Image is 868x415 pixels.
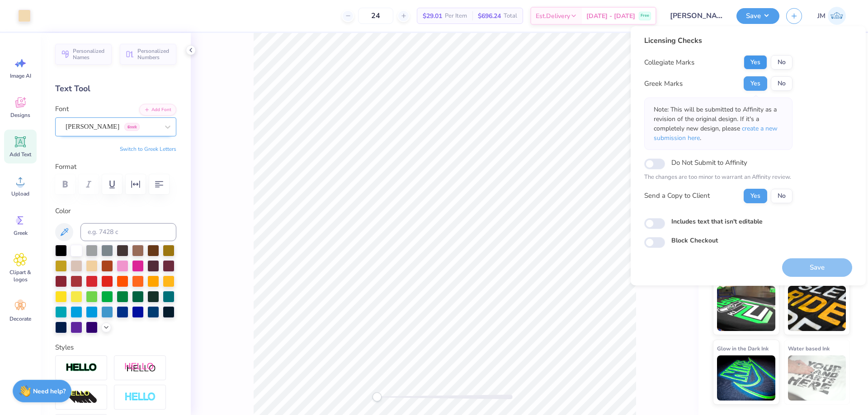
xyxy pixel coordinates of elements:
label: Format [55,162,176,172]
span: Personalized Numbers [137,48,171,61]
img: Metallic & Glitter Ink [788,286,846,331]
div: Licensing Checks [644,35,793,46]
label: Styles [55,342,74,353]
span: Decorate [9,315,31,322]
button: Save [736,8,779,24]
label: Block Checkout [671,236,718,245]
span: Personalized Names [73,48,106,61]
strong: Need help? [33,387,66,396]
input: Untitled Design [663,7,730,25]
div: Accessibility label [373,392,382,401]
img: Negative Space [124,392,156,402]
button: Yes [744,189,767,203]
img: Joshua Macky Gaerlan [828,7,846,25]
span: Per Item [445,11,467,21]
span: Water based Ink [788,344,830,353]
button: No [771,189,793,203]
p: Note: This will be submitted to Affinity as a revision of the original design. If it's a complete... [654,105,783,143]
div: Collegiate Marks [644,57,694,68]
input: e.g. 7428 c [80,223,176,241]
label: Color [55,206,176,216]
span: Clipart & logos [5,269,35,283]
div: Text Tool [55,83,176,95]
span: Image AI [10,72,31,79]
span: Total [504,11,517,21]
label: Includes text that isn't editable [671,217,763,226]
img: Glow in the Dark Ink [717,355,775,401]
span: Free [641,13,649,19]
button: Switch to Greek Letters [120,145,176,153]
img: Shadow [124,362,156,373]
button: Yes [744,55,767,70]
div: Greek Marks [644,79,683,89]
button: No [771,55,793,70]
span: Add Text [9,151,31,158]
label: Font [55,104,69,114]
button: Yes [744,76,767,91]
button: Personalized Numbers [120,44,176,65]
span: $29.01 [423,11,442,21]
button: No [771,76,793,91]
span: Upload [11,190,29,197]
span: Est. Delivery [536,11,570,21]
button: Personalized Names [55,44,112,65]
span: Greek [14,229,28,237]
img: 3D Illusion [66,390,97,405]
img: Water based Ink [788,355,846,401]
a: JM [813,7,850,25]
span: [DATE] - [DATE] [586,11,635,21]
label: Do Not Submit to Affinity [671,157,747,168]
input: – – [358,8,393,24]
span: Designs [10,112,30,119]
span: $696.24 [478,11,501,21]
div: Send a Copy to Client [644,191,710,201]
button: Add Font [139,104,176,116]
img: Stroke [66,363,97,373]
span: JM [817,11,826,21]
span: Glow in the Dark Ink [717,344,769,353]
img: Neon Ink [717,286,775,331]
p: The changes are too minor to warrant an Affinity review. [644,173,793,182]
